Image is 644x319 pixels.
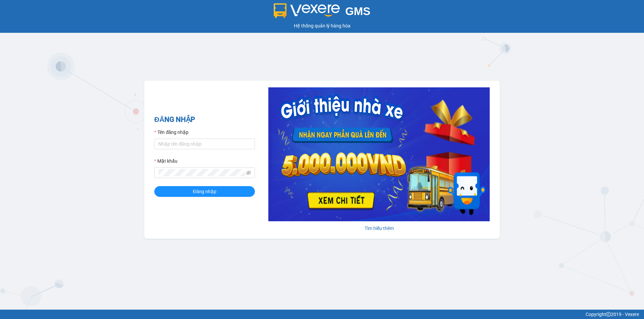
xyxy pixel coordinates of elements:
div: Tìm hiểu thêm [268,225,490,232]
label: Tên đăng nhập [154,129,189,136]
a: GMS [274,10,371,15]
span: Đăng nhập [193,188,216,195]
img: logo 2 [274,3,340,18]
span: eye-invisible [246,170,251,175]
button: Đăng nhập [154,186,255,197]
input: Tên đăng nhập [154,139,255,149]
span: GMS [345,5,370,17]
span: copyright [606,312,611,317]
img: banner-0 [268,87,490,221]
h2: ĐĂNG NHẬP [154,114,255,125]
label: Mật khẩu [154,157,177,165]
div: Copyright 2019 - Vexere [5,311,639,318]
input: Mật khẩu [158,169,245,176]
div: Hệ thống quản lý hàng hóa [2,22,642,29]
